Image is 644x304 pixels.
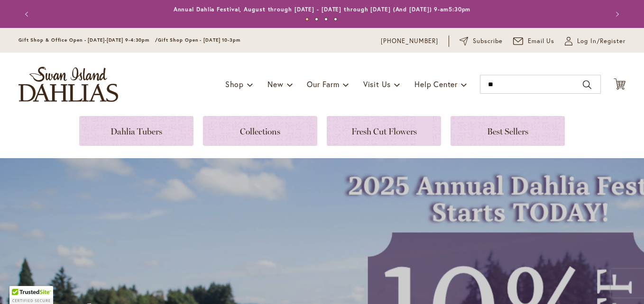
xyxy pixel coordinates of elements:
[528,36,555,46] span: Email Us
[18,5,37,24] button: Previous
[307,79,339,89] span: Our Farm
[267,79,283,89] span: New
[18,37,158,43] span: Gift Shop & Office Open - [DATE]-[DATE] 9-4:30pm /
[158,37,240,43] span: Gift Shop Open - [DATE] 10-3pm
[460,36,503,46] a: Subscribe
[305,18,309,21] button: 1 of 4
[315,18,318,21] button: 2 of 4
[324,18,328,21] button: 3 of 4
[334,18,337,21] button: 4 of 4
[18,67,118,102] a: store logo
[577,36,626,46] span: Log In/Register
[363,79,391,89] span: Visit Us
[174,6,471,13] a: Annual Dahlia Festival, August through [DATE] - [DATE] through [DATE] (And [DATE]) 9-am5:30pm
[565,36,626,46] a: Log In/Register
[225,79,244,89] span: Shop
[607,5,626,24] button: Next
[473,36,503,46] span: Subscribe
[381,36,438,46] a: [PHONE_NUMBER]
[513,36,555,46] a: Email Us
[414,79,458,89] span: Help Center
